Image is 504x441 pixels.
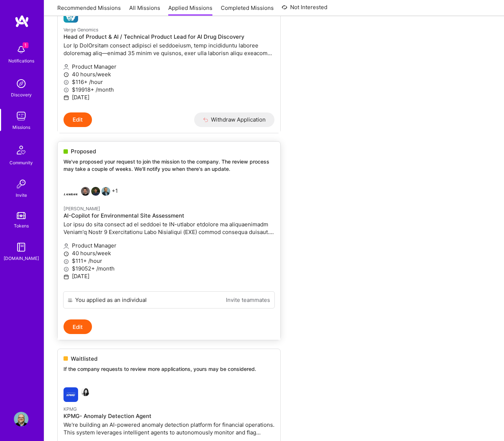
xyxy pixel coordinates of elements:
[17,212,26,219] img: tokens
[101,187,110,196] img: Marcin Wylot
[168,4,212,16] a: Applied Missions
[71,147,96,155] span: Proposed
[15,15,29,28] img: logo
[12,123,30,131] div: Missions
[64,387,78,402] img: KPMG company logo
[64,95,69,100] i: icon Calendar
[58,181,280,291] a: Langan company logoBerkan HizirogluNhan TranMarcin Wylot+1[PERSON_NAME]AI-Copilot for Environment...
[64,27,99,32] small: Verge Genomics
[64,274,69,280] i: icon Calendar
[64,87,69,93] i: icon MoneyGray
[64,34,274,40] h4: Head of Product & AI / Technical Product Lead for AI Drug Discovery
[64,80,69,85] i: icon MoneyGray
[64,70,274,78] p: 40 hours/week
[64,42,274,57] p: Lor Ip DolOrsitam consect adipisci el seddoeiusm, temp incididuntu laboree doloremag aliq—enimad ...
[64,78,274,86] p: $116+ /hour
[14,177,28,191] img: Invite
[14,222,29,230] div: Tokens
[81,187,90,196] img: Berkan Hiziroglu
[64,206,100,211] small: [PERSON_NAME]
[14,42,28,57] img: bell
[226,296,270,304] a: Invite teammates
[14,76,28,91] img: discovery
[75,296,147,304] div: You applied as an individual
[12,412,30,426] a: User Avatar
[64,249,274,257] p: 40 hours/week
[64,93,274,101] p: [DATE]
[64,212,274,219] h4: AI-Copilot for Environmental Site Assessment
[282,3,327,16] a: Not Interested
[64,406,77,412] small: KPMG
[16,191,27,199] div: Invite
[4,254,39,262] div: [DOMAIN_NAME]
[64,243,69,249] i: icon Applicant
[64,64,69,70] i: icon Applicant
[9,159,33,166] div: Community
[71,355,97,363] span: Waitlisted
[64,365,274,373] p: If the company requests to review more applications, yours may be considered.
[57,4,121,16] a: Recommended Missions
[64,220,274,236] p: Lor ipsu do sita consect ad el seddoei te IN-utlabor etdolore ma aliquaenimadm Veniam'q Nostr 9 E...
[64,86,274,93] p: $19918+ /month
[64,319,92,334] button: Edit
[14,240,28,254] img: guide book
[64,158,274,172] p: We've proposed your request to join the mission to the company. The review process may take a cou...
[14,109,28,123] img: teamwork
[91,187,100,196] img: Nhan Tran
[64,265,274,272] p: $19052+ /month
[64,272,274,280] p: [DATE]
[64,187,118,202] div: +1
[11,91,32,99] div: Discovery
[8,57,34,65] div: Notifications
[64,413,274,419] h4: KPMG- Anomaly Detection Agent
[12,141,30,159] img: Community
[64,72,69,77] i: icon Clock
[64,259,69,264] i: icon MoneyGray
[64,187,78,202] img: Langan company logo
[64,257,274,265] p: $111+ /hour
[81,387,90,396] img: Carleen Pan
[64,112,92,127] button: Edit
[221,4,274,16] a: Completed Missions
[129,4,160,16] a: All Missions
[64,251,69,257] i: icon Clock
[64,266,69,272] i: icon MoneyGray
[64,242,274,249] p: Product Manager
[64,63,274,70] p: Product Manager
[14,412,28,426] img: User Avatar
[23,42,28,48] span: 1
[58,2,280,112] a: Verge Genomics company logoVerge GenomicsHead of Product & AI / Technical Product Lead for AI Dru...
[64,421,274,436] p: We're building an AI-powered anomaly detection platform for financial operations. This system lev...
[194,112,275,127] button: Withdraw Application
